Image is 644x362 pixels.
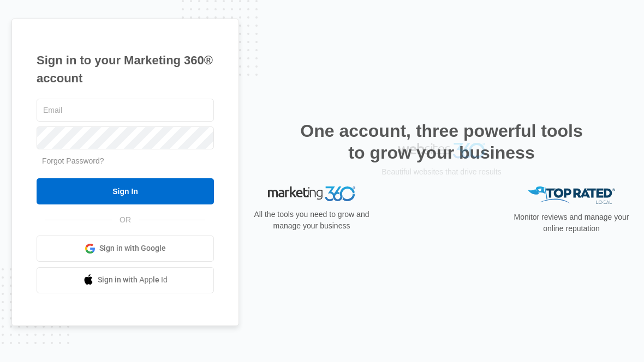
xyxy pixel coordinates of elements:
[42,156,104,165] a: Forgot Password?
[99,243,166,254] span: Sign in with Google
[37,236,214,262] a: Sign in with Google
[251,209,373,232] p: All the tools you need to grow and manage your business
[37,267,214,293] a: Sign in with Apple Id
[398,186,485,202] img: Websites 360
[297,120,586,164] h2: One account, three powerful tools to grow your business
[510,212,633,234] p: Monitor reviews and manage your online reputation
[112,214,139,226] span: OR
[528,186,615,204] img: Top Rated Local
[37,178,214,204] input: Sign In
[98,274,168,286] span: Sign in with Apple Id
[380,210,503,221] p: Beautiful websites that drive results
[37,51,214,87] h1: Sign in to your Marketing 360® account
[37,99,214,122] input: Email
[268,186,355,202] img: Marketing 360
